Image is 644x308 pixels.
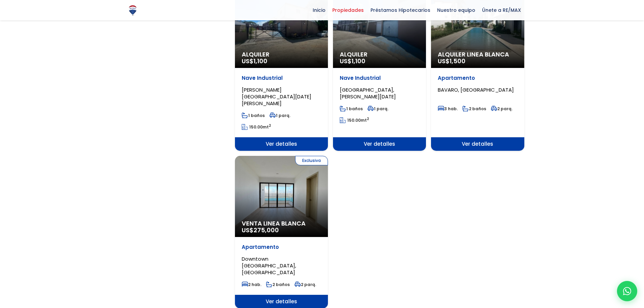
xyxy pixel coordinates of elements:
[438,57,466,65] span: US$
[462,106,486,112] span: 2 baños
[309,5,329,15] span: Inicio
[333,137,426,151] span: Ver detalles
[367,106,388,112] span: 1 parq.
[254,226,279,234] span: 275,000
[367,5,434,15] span: Préstamos Hipotecarios
[438,106,458,112] span: 3 hab.
[242,57,267,65] span: US$
[269,113,290,118] span: 1 parq.
[438,86,514,93] span: BAVARO, [GEOGRAPHIC_DATA]
[340,57,365,65] span: US$
[294,282,316,287] span: 2 parq.
[329,5,367,15] span: Propiedades
[242,244,321,251] p: Apartamento
[438,51,517,58] span: Alquiler Linea Blanca
[367,116,369,121] sup: 2
[127,4,139,16] img: Logo de REMAX
[340,106,363,112] span: 1 baños
[242,282,261,287] span: 2 hab.
[242,86,311,107] span: [PERSON_NAME][GEOGRAPHIC_DATA][DATE][PERSON_NAME]
[242,220,321,227] span: Venta Linea Blanca
[242,113,265,118] span: 1 baños
[242,255,296,276] span: Downtown [GEOGRAPHIC_DATA], [GEOGRAPHIC_DATA]
[352,57,365,65] span: 1,100
[235,137,328,151] span: Ver detalles
[340,86,396,100] span: [GEOGRAPHIC_DATA], [PERSON_NAME][DATE]
[438,75,517,81] p: Apartamento
[242,226,279,234] span: US$
[266,282,290,287] span: 2 baños
[479,5,524,15] span: Únete a RE/MAX
[295,156,328,165] span: Exclusiva
[340,75,419,81] p: Nave Industrial
[431,137,524,151] span: Ver detalles
[340,51,419,58] span: Alquiler
[242,51,321,58] span: Alquiler
[434,5,479,15] span: Nuestro equipo
[249,124,263,130] span: 150.00
[347,117,361,123] span: 150.00
[340,117,369,123] span: mt
[269,123,271,128] sup: 2
[242,75,321,81] p: Nave Industrial
[254,57,267,65] span: 1,100
[491,106,512,112] span: 2 parq.
[450,57,466,65] span: 1,500
[242,124,271,130] span: mt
